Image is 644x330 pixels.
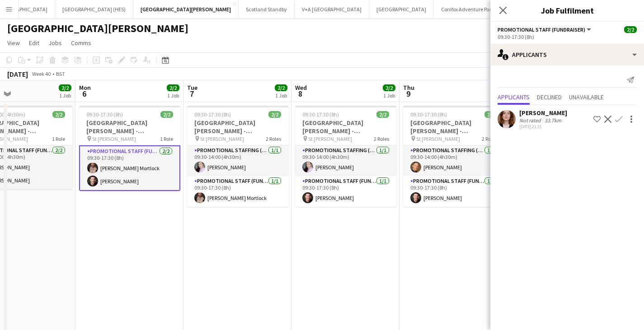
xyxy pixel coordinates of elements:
div: Applicants [490,44,644,65]
span: Declined [537,94,562,100]
div: Not rated [519,117,543,124]
h1: [GEOGRAPHIC_DATA][PERSON_NAME] [7,22,188,35]
div: 09:30-17:30 (8h) [498,33,637,40]
span: Applicants [498,94,530,100]
button: [GEOGRAPHIC_DATA] (HES) [55,0,133,18]
span: Edit [29,39,39,47]
button: Promotional Staff (Fundraiser) [498,26,592,33]
span: Week 40 [30,70,52,77]
a: Edit [25,37,43,49]
span: View [7,39,20,47]
button: Scotland Standby [239,0,295,18]
div: 33.7km [543,117,563,124]
div: [DATE] 21:31 [519,124,567,130]
h3: Job Fulfilment [490,5,644,16]
div: BST [56,70,65,77]
button: [GEOGRAPHIC_DATA][PERSON_NAME] [133,0,239,18]
span: Jobs [48,39,62,47]
a: View [4,37,24,49]
button: V+A [GEOGRAPHIC_DATA] [295,0,369,18]
span: Comms [71,39,91,47]
div: [DATE] [7,70,28,79]
button: Conifox Adventure Park [434,0,502,18]
span: Promotional Staff (Fundraiser) [498,26,585,33]
div: [PERSON_NAME] [519,109,567,117]
span: Unavailable [569,94,604,100]
span: 2/2 [624,26,637,33]
button: [GEOGRAPHIC_DATA] [369,0,434,18]
a: Jobs [45,37,66,49]
a: Comms [67,37,95,49]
